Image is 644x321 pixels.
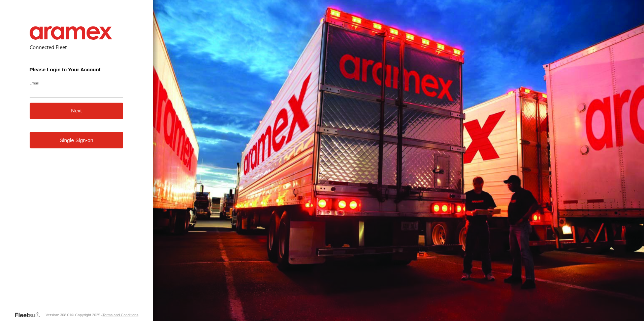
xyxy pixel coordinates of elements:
[30,132,124,148] a: Single Sign-on
[14,312,45,318] a: Visit our Website
[71,313,138,317] div: © Copyright 2025 -
[30,67,124,72] h3: Please Login to Your Account
[30,103,124,119] button: Next
[30,44,124,50] h2: Connected Fleet
[30,80,124,85] label: Email
[30,26,112,40] img: Aramex
[45,313,71,317] div: Version: 308.01
[102,313,138,317] a: Terms and Conditions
